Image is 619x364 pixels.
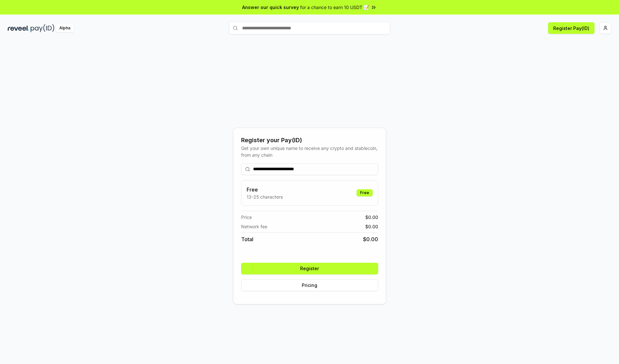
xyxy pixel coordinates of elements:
[365,214,378,221] span: $ 0.00
[241,280,378,291] button: Pricing
[241,223,267,230] span: Network fee
[300,4,369,11] span: for a chance to earn 10 USDT 📝
[365,223,378,230] span: $ 0.00
[31,24,54,32] img: pay_id
[56,24,74,32] div: Alpha
[548,22,594,34] button: Register Pay(ID)
[8,24,29,32] img: reveel_dark
[241,214,252,221] span: Price
[241,145,378,158] div: Get your own unique name to receive any crypto and stablecoin, from any chain
[363,235,378,243] span: $ 0.00
[357,189,373,196] div: Free
[242,4,299,11] span: Answer our quick survey
[241,235,253,243] span: Total
[247,186,283,193] h3: Free
[241,263,378,274] button: Register
[247,193,283,200] p: 13-25 characters
[241,136,378,145] div: Register your Pay(ID)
